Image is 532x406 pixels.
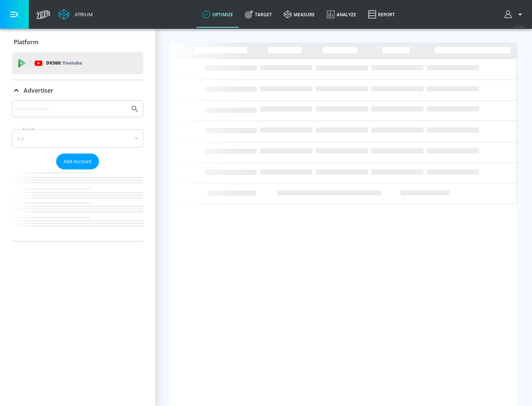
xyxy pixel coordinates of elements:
a: Analyze [321,1,362,28]
div: Advertiser [12,80,143,101]
button: Add Account [56,154,99,169]
div: Atrium [72,11,93,18]
p: Platform [14,38,38,46]
p: DV360: [46,59,82,67]
p: Advertiser [24,86,53,94]
div: DV360: Youtube [12,52,143,74]
input: Search by name [15,104,127,114]
div: Platform [12,32,143,52]
div: Advertiser [12,100,143,241]
label: Sort By [21,127,37,131]
a: Target [239,1,278,28]
div: A-Z [12,129,143,148]
span: Add Account [64,157,92,166]
a: optimize [197,1,239,28]
a: Atrium [58,9,93,20]
a: Report [362,1,401,28]
nav: list of Advertiser [12,169,143,241]
a: measure [278,1,321,28]
span: v 4.25.4 [514,24,525,28]
p: Youtube [62,59,82,67]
